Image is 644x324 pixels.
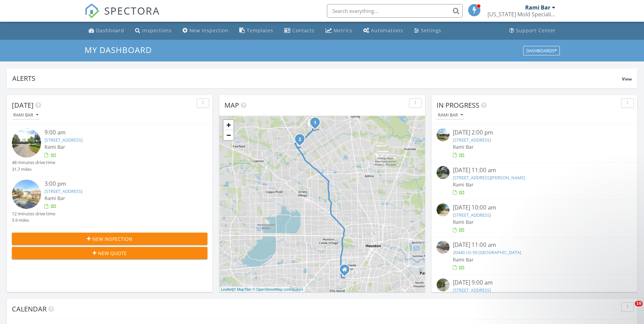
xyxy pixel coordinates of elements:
span: Rami Bar [453,181,474,188]
a: Contacts [281,24,317,37]
span: Rami Bar [453,144,474,150]
div: Inspections [142,27,172,34]
a: [STREET_ADDRESS] [453,287,491,293]
a: SPECTORA [85,9,160,23]
span: Rami Bar [453,256,474,263]
a: 3:00 pm [STREET_ADDRESS] Rami Bar 12 minutes drive time 5.9 miles [12,180,207,224]
a: [STREET_ADDRESS] [453,137,491,143]
i: 1 [314,121,316,125]
i: 2 [298,137,301,142]
div: 7303 Spring Cypress Rd 818, Spring, TX 77379 [315,122,319,126]
iframe: Intercom live chat [621,301,637,317]
a: [STREET_ADDRESS] [453,212,491,218]
div: Rami Bar [525,4,550,11]
a: Leaflet [221,287,232,291]
button: Rami Bar [437,111,464,120]
div: [DATE] 2:00 pm [453,128,616,137]
input: Search everything... [327,4,463,18]
a: Zoom out [223,130,234,140]
span: New Inspection [92,235,132,242]
button: New Quote [12,247,207,259]
div: 48 minutes drive time [12,159,55,166]
a: [DATE] 11:00 am [STREET_ADDRESS][PERSON_NAME] Rami Bar [437,166,632,196]
div: Dashboard [96,27,124,34]
div: Support Center [516,27,556,34]
div: New Inspection [189,27,228,34]
a: [STREET_ADDRESS] [44,137,82,143]
span: Rami Bar [44,144,65,150]
a: © OpenStreetMap contributors [253,287,303,291]
img: streetview [437,128,449,141]
img: streetview [12,180,41,209]
div: Templates [247,27,273,34]
a: New Inspection [180,24,231,37]
img: streetview [437,241,449,254]
div: 9:00 am [44,128,191,137]
div: Rami Bar [13,113,38,118]
div: Metrics [334,27,352,34]
span: 10 [635,301,643,306]
span: [DATE] [12,101,34,110]
span: New Quote [98,250,127,257]
div: Rami Bar [438,113,463,118]
span: My Dashboard [85,44,152,55]
a: Settings [411,24,444,37]
div: 16107 Woodbend Trail Dr, Houston, TX 77070 [300,139,304,143]
button: Rami Bar [12,111,40,120]
img: streetview [12,128,41,158]
span: In Progress [437,101,479,110]
span: Rami Bar [44,195,65,201]
a: Automations (Basic) [361,24,406,37]
div: 5.9 miles [12,217,55,223]
span: Map [224,101,239,110]
a: [DATE] 2:00 pm [STREET_ADDRESS] Rami Bar [437,128,632,159]
a: [STREET_ADDRESS] [44,188,82,194]
div: Contacts [292,27,315,34]
div: Dashboards [526,48,557,53]
a: [STREET_ADDRESS][PERSON_NAME] [453,175,525,181]
div: 4302 Woodvalley Dr, Houston TX 77096 [345,269,349,273]
a: 20440 US-59 [GEOGRAPHIC_DATA] [453,249,521,255]
div: [DATE] 10:00 am [453,203,616,212]
a: Zoom in [223,120,234,130]
a: 9:00 am [STREET_ADDRESS] Rami Bar 48 minutes drive time 31.7 miles [12,128,207,173]
div: 31.7 miles [12,166,55,173]
img: streetview [437,203,449,216]
a: Dashboard [86,24,127,37]
img: The Best Home Inspection Software - Spectora [85,3,99,18]
div: [DATE] 11:00 am [453,241,616,249]
button: Dashboards [523,46,560,55]
div: Alerts [12,74,622,83]
a: Inspections [132,24,174,37]
div: [DATE] 9:00 am [453,278,616,287]
a: [DATE] 11:00 am 20440 US-59 [GEOGRAPHIC_DATA] Rami Bar [437,241,632,271]
div: [DATE] 11:00 am [453,166,616,175]
div: 12 minutes drive time [12,211,55,217]
div: 3:00 pm [44,180,191,188]
a: Support Center [507,24,558,37]
div: Settings [421,27,441,34]
a: Metrics [323,24,355,37]
img: streetview [437,166,449,179]
span: SPECTORA [104,3,160,18]
a: © MapTiler [233,287,252,291]
a: [DATE] 10:00 am [STREET_ADDRESS] Rami Bar [437,203,632,234]
span: View [622,76,632,82]
div: Automations [371,27,403,34]
img: streetview [437,278,449,291]
button: New Inspection [12,233,207,245]
div: | [219,287,305,292]
a: Templates [237,24,276,37]
a: [DATE] 9:00 am [STREET_ADDRESS] Rami Bar [437,278,632,309]
div: Texas Mold Specialists [487,11,555,18]
span: Rami Bar [453,219,474,225]
span: Calendar [12,304,47,313]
